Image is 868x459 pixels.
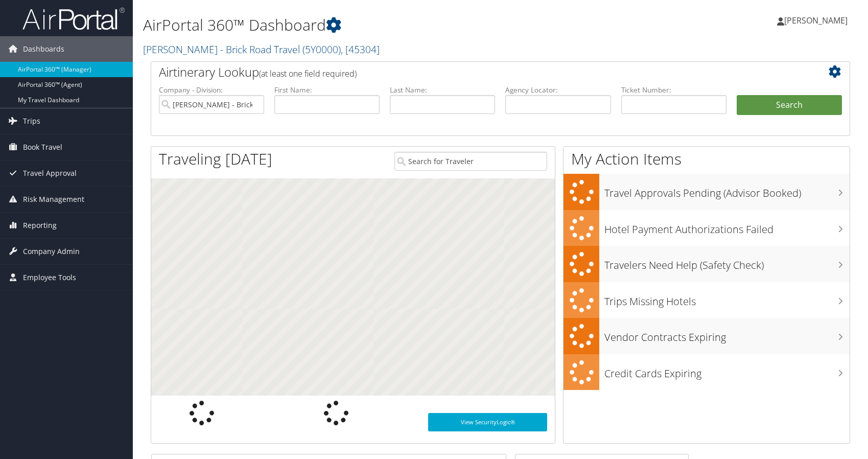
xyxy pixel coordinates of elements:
[159,148,272,170] h1: Traveling [DATE]
[23,187,84,212] span: Risk Management
[564,318,850,354] a: Vendor Contracts Expiring
[23,160,77,186] span: Travel Approval
[302,42,341,56] span: ( 5Y0000 )
[23,239,80,264] span: Company Admin
[505,85,611,95] label: Agency Locator:
[564,148,850,170] h1: My Action Items
[274,85,380,95] label: First Name:
[604,181,850,200] h3: Travel Approvals Pending (Advisor Booked)
[564,210,850,246] a: Hotel Payment Authorizations Failed
[259,68,357,79] span: (at least one field required)
[428,413,547,431] a: View SecurityLogic®
[604,217,850,237] h3: Hotel Payment Authorizations Failed
[23,213,57,238] span: Reporting
[604,325,850,345] h3: Vendor Contracts Expiring
[143,42,380,56] a: [PERSON_NAME] - Brick Road Travel
[159,85,264,95] label: Company - Division:
[564,354,850,391] a: Credit Cards Expiring
[604,361,850,381] h3: Credit Cards Expiring
[564,246,850,282] a: Travelers Need Help (Safety Check)
[143,14,620,36] h1: AirPortal 360™ Dashboard
[23,134,62,160] span: Book Travel
[564,174,850,210] a: Travel Approvals Pending (Advisor Booked)
[777,5,858,36] a: [PERSON_NAME]
[159,63,784,81] h2: Airtinerary Lookup
[737,95,842,116] button: Search
[341,42,380,56] span: , [ 45304 ]
[394,152,547,171] input: Search for Traveler
[604,289,850,309] h3: Trips Missing Hotels
[23,36,64,62] span: Dashboards
[390,85,495,95] label: Last Name:
[604,253,850,272] h3: Travelers Need Help (Safety Check)
[564,282,850,318] a: Trips Missing Hotels
[23,108,40,134] span: Trips
[23,265,76,290] span: Employee Tools
[621,85,726,95] label: Ticket Number:
[22,7,125,31] img: airportal-logo.png
[784,15,848,26] span: [PERSON_NAME]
